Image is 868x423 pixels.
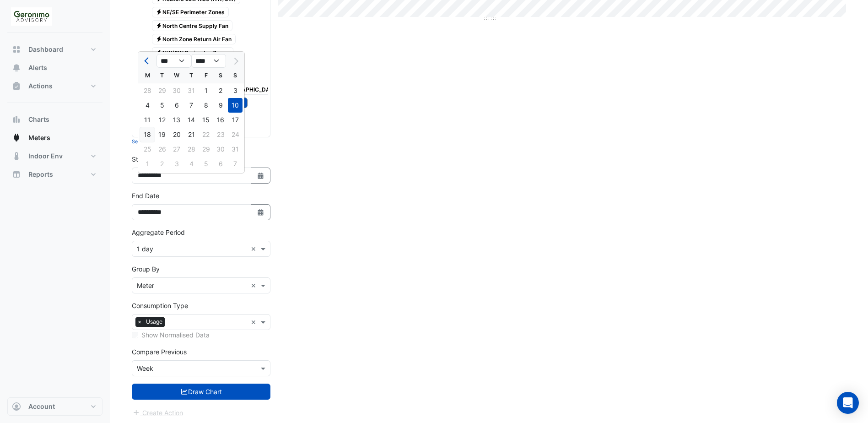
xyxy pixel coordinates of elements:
div: Wednesday, August 20, 2025 [169,127,184,142]
div: 12 [155,113,169,127]
span: NW/SW Perimeter Zones [152,47,234,58]
div: 10 [228,98,243,113]
div: 31 [184,83,199,98]
fa-icon: Electricity [156,36,162,43]
div: Wednesday, July 30, 2025 [169,83,184,98]
button: Dashboard [7,40,102,59]
div: Monday, August 18, 2025 [140,127,155,142]
div: 6 [169,98,184,113]
div: Saturday, August 16, 2025 [213,113,228,127]
button: Indoor Env [7,147,102,165]
div: Open Intercom Messenger [837,392,859,414]
label: Start Date [132,154,162,164]
span: Dashboard [28,45,63,54]
app-icon: Indoor Env [12,152,21,161]
fa-icon: Electricity [156,49,162,56]
div: 29 [155,83,169,98]
div: 14 [184,113,199,127]
select: Select year [191,54,226,68]
button: Reports [7,165,102,184]
span: × [135,317,144,326]
div: 7 [184,98,199,113]
label: Consumption Type [132,301,188,310]
div: 5 [155,98,169,113]
span: Reports [28,170,53,179]
div: Sunday, August 10, 2025 [228,98,243,113]
div: Tuesday, August 12, 2025 [155,113,169,127]
div: S [228,68,243,83]
div: Tuesday, August 5, 2025 [155,98,169,113]
button: Select Reportable [132,137,173,146]
span: Clear [251,317,259,327]
app-icon: Dashboard [12,45,21,54]
div: Friday, August 15, 2025 [199,113,213,127]
div: 8 [199,98,213,113]
span: Meters [28,133,50,142]
div: Thursday, August 14, 2025 [184,113,199,127]
div: Selected meters/streams do not support normalisation [132,330,270,340]
div: T [155,68,169,83]
button: Charts [7,110,102,129]
span: Usage [144,317,165,326]
fa-icon: Electricity [156,9,162,16]
span: Clear [251,244,259,254]
div: Thursday, August 21, 2025 [184,127,199,142]
div: Sunday, August 3, 2025 [228,83,243,98]
div: 4 [140,98,155,113]
div: Thursday, July 31, 2025 [184,83,199,98]
label: Aggregate Period [132,228,185,237]
fa-icon: Select Date [257,172,265,179]
span: Indoor Env [28,152,63,161]
app-icon: Alerts [12,63,21,72]
button: Previous month [142,54,153,68]
div: 3 [228,83,243,98]
span: NE/SE Perimeter Zones [152,7,229,18]
img: Company Logo [11,7,52,26]
div: S [213,68,228,83]
div: Monday, August 11, 2025 [140,113,155,127]
span: Account [28,402,55,411]
div: T [184,68,199,83]
fa-icon: Electricity [156,22,162,29]
div: 19 [155,127,169,142]
button: Account [7,397,102,416]
div: Tuesday, August 19, 2025 [155,127,169,142]
div: 21 [184,127,199,142]
app-icon: Actions [12,81,21,91]
div: 11 [140,113,155,127]
span: Charts [28,115,49,124]
div: Monday, August 4, 2025 [140,98,155,113]
div: 15 [199,113,213,127]
button: Meters [7,129,102,147]
div: W [169,68,184,83]
app-escalated-ticket-create-button: Please draw the charts first [132,408,183,416]
span: North Zone Return Air Fan [152,34,236,45]
div: 28 [140,83,155,98]
label: Group By [132,264,160,274]
span: North Centre Supply Fan [152,20,233,31]
span: Actions [28,81,53,91]
fa-icon: Select Date [257,208,265,216]
span: Alerts [28,63,47,72]
select: Select month [156,54,191,68]
label: Show Normalised Data [141,330,210,340]
div: 9 [213,98,228,113]
button: Draw Chart [132,384,270,400]
div: F [199,68,213,83]
div: Tuesday, July 29, 2025 [155,83,169,98]
button: Actions [7,77,102,95]
div: 1 [199,83,213,98]
div: 13 [169,113,184,127]
div: Sunday, August 17, 2025 [228,113,243,127]
app-icon: Charts [12,115,21,124]
app-icon: Reports [12,170,21,179]
div: Friday, August 8, 2025 [199,98,213,113]
div: Thursday, August 7, 2025 [184,98,199,113]
div: Saturday, August 9, 2025 [213,98,228,113]
label: Compare Previous [132,347,187,357]
div: 20 [169,127,184,142]
div: 30 [169,83,184,98]
div: Friday, August 1, 2025 [199,83,213,98]
span: Clear [251,281,259,290]
div: Saturday, August 2, 2025 [213,83,228,98]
